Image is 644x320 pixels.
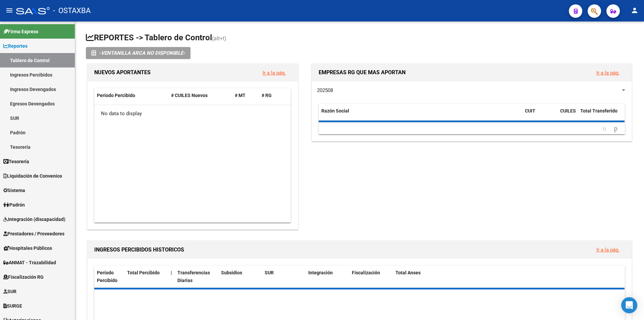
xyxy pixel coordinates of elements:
[317,87,333,93] span: 202508
[94,88,168,103] datatable-header-cell: Período Percibido
[232,88,259,103] datatable-header-cell: # MT
[86,32,633,44] h1: REPORTES -> Tablero de Control
[306,266,349,288] datatable-header-cell: Integración
[3,288,16,295] span: SUR
[263,70,286,76] a: Ir a la pág.
[600,125,609,132] a: go to previous page
[262,266,306,288] datatable-header-cell: SUR
[578,104,625,126] datatable-header-cell: Total Transferido
[308,270,333,275] span: Integración
[171,93,208,98] span: # CUILES Nuevos
[94,246,184,253] span: INGRESOS PERCIBIDOS HISTORICOS
[349,266,393,288] datatable-header-cell: Fiscalización
[3,201,25,209] span: Padrón
[97,270,117,283] span: Período Percibido
[127,270,160,275] span: Total Percibido
[99,47,185,59] i: -VENTANILLA ARCA NO DISPONIBLE-
[262,93,272,98] span: # RG
[3,216,65,223] span: Integración (discapacidad)
[53,3,91,18] span: - OSTAXBA
[525,108,535,113] span: CUIT
[596,70,620,76] a: Ir a la pág.
[580,108,618,113] span: Total Transferido
[631,6,639,14] mat-icon: person
[321,108,349,113] span: Razón Social
[3,302,22,310] span: SURGE
[235,93,246,98] span: # MT
[177,270,210,283] span: Transferencias Diarias
[3,158,29,165] span: Tesorería
[3,273,44,281] span: Fiscalización RG
[218,266,262,288] datatable-header-cell: Subsidios
[522,104,557,126] datatable-header-cell: CUIT
[319,69,406,76] span: EMPRESAS RG QUE MAS APORTAN
[86,47,191,59] button: -VENTANILLA ARCA NO DISPONIBLE-
[5,6,13,14] mat-icon: menu
[3,172,62,180] span: Liquidación de Convenios
[352,270,380,275] span: Fiscalización
[560,108,576,113] span: CUILES
[97,93,135,98] span: Período Percibido
[557,104,578,126] datatable-header-cell: CUILES
[395,270,421,275] span: Total Anses
[3,187,25,194] span: Sistema
[168,266,175,288] datatable-header-cell: |
[94,266,124,288] datatable-header-cell: Período Percibido
[94,105,291,122] div: No data to display
[175,266,218,288] datatable-header-cell: Transferencias Diarias
[3,42,28,50] span: Reportes
[259,88,286,103] datatable-header-cell: # RG
[257,66,291,79] button: Ir a la pág.
[611,125,621,132] a: go to next page
[596,247,620,253] a: Ir a la pág.
[265,270,274,275] span: SUR
[171,270,172,275] span: |
[393,266,620,288] datatable-header-cell: Total Anses
[591,243,625,256] button: Ir a la pág.
[621,297,637,313] div: Open Intercom Messenger
[3,230,64,237] span: Prestadores / Proveedores
[3,259,56,266] span: ANMAT - Trazabilidad
[168,88,232,103] datatable-header-cell: # CUILES Nuevos
[212,35,226,42] span: (alt+t)
[3,244,52,252] span: Hospitales Públicos
[3,28,38,35] span: Firma Express
[591,66,625,79] button: Ir a la pág.
[221,270,242,275] span: Subsidios
[94,69,151,76] span: NUEVOS APORTANTES
[319,104,522,126] datatable-header-cell: Razón Social
[124,266,168,288] datatable-header-cell: Total Percibido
